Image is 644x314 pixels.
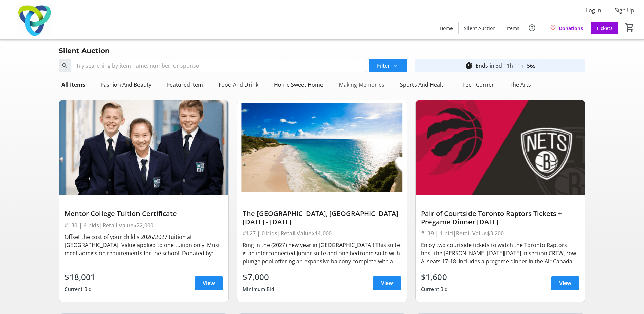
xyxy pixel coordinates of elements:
span: Home [440,24,453,32]
div: Food And Drink [216,78,261,91]
span: Donations [559,24,583,32]
img: Mentor College Tuition Certificate [59,100,228,195]
a: Donations [545,22,588,34]
button: Log In [581,5,607,16]
div: Home Sweet Home [271,78,326,91]
a: Silent Auction [459,22,501,34]
span: View [381,279,393,287]
div: Featured Item [164,78,206,91]
span: View [203,279,215,287]
div: Silent Auction [55,45,114,56]
div: Current Bid [65,283,95,295]
a: Tickets [591,22,618,34]
div: $7,000 [243,271,274,283]
a: View [373,276,401,290]
button: Cart [624,21,636,34]
div: Offset the cost of your child's 2026/2027 tuition at [GEOGRAPHIC_DATA]. Value applied to one tuit... [65,233,223,257]
span: Log In [586,6,601,14]
div: Sports And Health [397,78,449,91]
input: Try searching by item name, number, or sponsor [71,59,366,72]
img: Trillium Health Partners Foundation's Logo [4,3,65,37]
div: Enjoy two courtside tickets to watch the Toronto Raptors host the [PERSON_NAME] [DATE][DATE] in s... [421,241,579,265]
a: View [551,276,579,290]
span: View [559,279,571,287]
div: Mentor College Tuition Certificate [65,210,223,218]
div: #127 | 0 bids | Retail Value $14,000 [243,229,401,238]
div: #139 | 1 bid | Retail Value $3,200 [421,229,579,238]
span: Tickets [596,24,613,32]
div: Making Memories [336,78,387,91]
mat-icon: timer_outline [465,62,473,70]
img: Pair of Courtside Toronto Raptors Tickets + Pregame Dinner Sunday, November 23, 2025 [416,100,585,195]
button: Help [525,21,539,35]
div: Current Bid [421,283,448,295]
img: The Crane Beach Resort, Barbados December 26, 2026 - January 2, 2027 [237,100,407,195]
div: #130 | 4 bids | Retail Value $22,000 [65,221,223,230]
span: Sign Up [615,6,634,14]
a: Home [434,22,458,34]
span: Items [507,24,519,32]
div: Ends in 3d 11h 11m 56s [476,62,536,70]
div: The Arts [507,78,534,91]
div: The [GEOGRAPHIC_DATA], [GEOGRAPHIC_DATA] [DATE] - [DATE] [243,210,401,226]
div: Pair of Courtside Toronto Raptors Tickets + Pregame Dinner [DATE] [421,210,579,226]
div: Minimum Bid [243,283,274,295]
span: Silent Auction [464,24,496,32]
div: Ring in the (2027) new year in [GEOGRAPHIC_DATA]! This suite is an interconnected Junior suite an... [243,241,401,265]
div: $1,600 [421,271,448,283]
button: Sign Up [609,5,640,16]
div: All Items [59,78,88,91]
a: Items [501,22,525,34]
button: Filter [369,59,407,72]
a: View [195,276,223,290]
div: $18,001 [65,271,95,283]
span: Filter [377,62,390,70]
div: Fashion And Beauty [98,78,154,91]
div: Tech Corner [460,78,497,91]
